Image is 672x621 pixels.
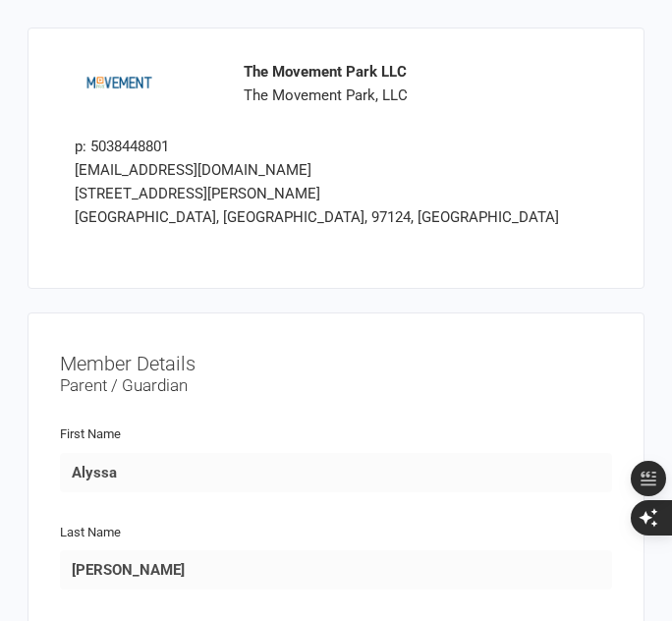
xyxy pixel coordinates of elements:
label: Last Name [60,523,121,543]
div: [GEOGRAPHIC_DATA], [GEOGRAPHIC_DATA], 97124, [GEOGRAPHIC_DATA] [75,205,597,229]
h3: Member Details [60,345,612,374]
label: First Name [60,424,121,445]
div: The Movement Park, LLC [75,60,597,107]
strong: The Movement Park LLC [244,63,407,81]
div: Parent / Guardian [60,374,612,398]
div: [EMAIL_ADDRESS][DOMAIN_NAME] [75,158,597,182]
div: p: 5038448801 [75,135,597,158]
div: [STREET_ADDRESS][PERSON_NAME] [75,182,597,205]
